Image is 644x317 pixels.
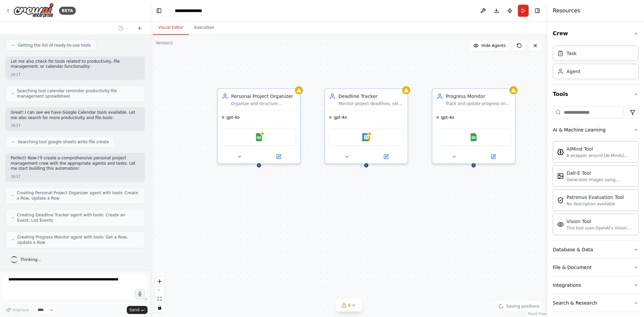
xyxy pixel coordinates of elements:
div: BETA [59,7,76,15]
p: Let me also check for tools related to productivity, file management, or calendar functionality: [11,59,140,69]
button: Integrations [553,276,639,294]
button: fit view [155,295,164,303]
span: Creating Personal Project Organizer agent with tools: Create a Row, Update a Row [17,190,139,201]
a: React Flow attribution [528,312,546,316]
img: Google Calendar [362,133,370,141]
span: Getting the list of ready-to-use tools [18,43,91,48]
button: Open in side panel [367,153,405,161]
div: Database & Data [553,246,593,253]
div: Crew [553,43,639,85]
button: 6 [336,299,362,312]
button: Start a new chat [134,24,145,32]
span: Creating Progress Monitor agent with tools: Get a Row, Update a Row [17,234,139,245]
div: Progress Monitor [446,93,511,100]
span: Send [129,307,140,313]
button: Open in side panel [474,153,512,161]
div: Progress MonitorTrack and update progress on {project_name} goals by monitoring task completion, ... [432,88,516,164]
div: Vision Tool [567,218,634,225]
button: Execution [189,21,219,35]
div: Organize and structure personal projects by breaking them down into manageable tasks, setting pri... [231,101,296,106]
div: Task [567,50,577,57]
img: AIMindTool [557,149,564,155]
button: Improve [3,306,32,314]
span: Creating Deadline Tracker agent with tools: Create an Event, List Events [17,212,139,223]
div: File & Document [553,264,592,271]
span: Thinking... [20,257,41,262]
div: AI & Machine Learning [553,126,605,133]
span: Searching tool calendar reminder productivity file management spreadsheet [17,88,140,99]
button: Search & Research [553,294,639,312]
img: DallETool [557,173,564,179]
div: Personal Project Organizer [231,93,296,100]
button: Open in side panel [260,153,298,161]
p: Perfect! Now I'll create a comprehensive personal project management crew with the appropriate ag... [11,156,140,171]
div: 10:17 [11,123,140,128]
div: Generates images using OpenAI's Dall-E model. [567,177,634,182]
span: 6 [348,302,351,309]
button: toggle interactivity [155,303,164,312]
button: zoom out [155,286,164,295]
h4: Resources [553,7,580,15]
div: Deadline TrackerMonitor project deadlines, set up reminders, and manage calendar events for {proj... [324,88,408,164]
div: 10:17 [11,174,140,179]
button: Database & Data [553,241,639,258]
div: Integrations [553,282,581,288]
button: Send [127,306,148,314]
button: Crew [553,24,639,43]
p: Great! I can see we have Google Calendar tools available. Let me also search for more productivit... [11,110,140,120]
span: Searching tool google sheets write file create [18,139,109,145]
div: React Flow controls [155,277,164,312]
span: Saving positions [506,304,539,309]
span: gpt-4o [226,115,239,120]
img: Google Sheets [255,133,263,141]
button: Visual Editor [153,21,189,35]
button: Hide Agents [469,40,510,51]
div: A wrapper around [AI-Minds]([URL][DOMAIN_NAME]). Useful for when you need answers to questions fr... [567,153,634,158]
div: Track and update progress on {project_name} goals by monitoring task completion, identifying bott... [446,101,511,106]
button: zoom in [155,277,164,286]
div: Agent [567,68,580,75]
button: File & Document [553,259,639,276]
button: Hide right sidebar [533,6,542,15]
span: gpt-4o [441,115,454,120]
div: AIMind Tool [567,146,634,152]
span: Hide Agents [481,43,506,48]
div: This tool uses OpenAI's Vision API to describe the contents of an image. [567,225,634,231]
button: Hide left sidebar [154,6,164,15]
div: Patronus Evaluation Tool [567,194,624,201]
img: Logo [13,3,54,18]
button: Switch to previous chat [115,24,131,32]
div: Personal Project OrganizerOrganize and structure personal projects by breaking them down into man... [217,88,301,164]
div: No description available [567,201,624,207]
span: gpt-4o [334,115,347,120]
div: Version 1 [156,40,173,46]
div: Monitor project deadlines, set up reminders, and manage calendar events for {project_name} to ens... [338,101,404,106]
img: PatronusEvalTool [557,197,564,204]
button: Click to speak your automation idea [135,289,145,299]
nav: breadcrumb [175,7,208,14]
img: Google Sheets [470,133,478,141]
div: 10:17 [11,72,140,77]
img: VisionTool [557,221,564,228]
div: Search & Research [553,300,597,306]
button: Tools [553,85,639,104]
span: Improve [12,307,29,313]
div: Deadline Tracker [338,93,404,100]
div: AI & Machine Learning [553,139,639,241]
button: AI & Machine Learning [553,121,639,139]
div: Dall-E Tool [567,170,634,176]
